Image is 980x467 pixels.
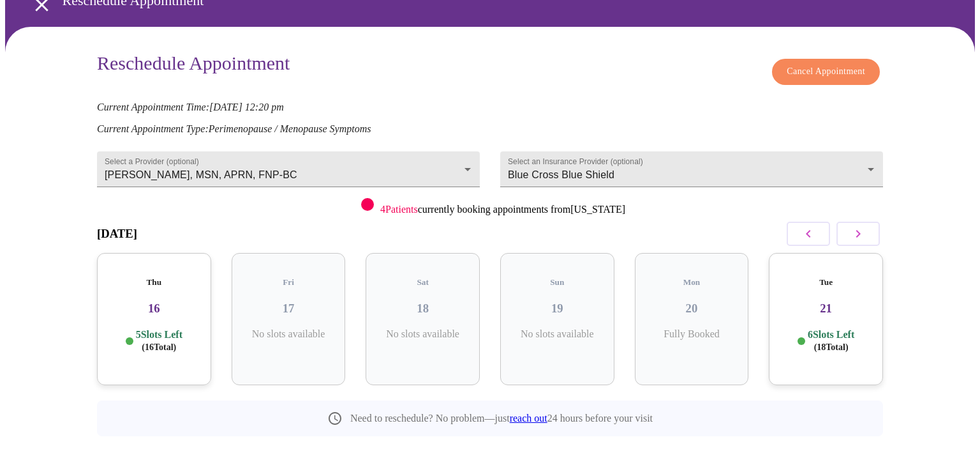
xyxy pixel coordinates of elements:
[107,302,201,316] h3: 16
[136,328,182,353] p: 5 Slots Left
[645,277,739,287] h5: Mon
[500,151,883,187] div: Blue Cross Blue Shield
[808,328,854,353] p: 6 Slots Left
[242,277,336,287] h5: Fri
[380,204,418,215] span: 4 Patients
[97,102,284,112] em: Current Appointment Time: [DATE] 12:20 pm
[772,59,880,85] button: Cancel Appointment
[510,277,604,287] h5: Sun
[814,342,849,352] span: ( 18 Total)
[376,277,470,287] h5: Sat
[97,123,371,134] em: Current Appointment Type: Perimenopause / Menopause Symptoms
[97,52,290,79] h3: Reschedule Appointment
[242,328,336,340] p: No slots available
[510,302,604,316] h3: 19
[779,302,873,316] h3: 21
[350,413,653,424] p: Need to reschedule? No problem—just 24 hours before your visit
[510,413,547,424] a: reach out
[97,151,480,187] div: [PERSON_NAME], MSN, APRN, FNP-BC
[510,328,604,340] p: No slots available
[645,302,739,316] h3: 20
[380,204,625,215] p: currently booking appointments from [US_STATE]
[779,277,873,287] h5: Tue
[107,277,201,287] h5: Thu
[97,227,137,241] h3: [DATE]
[787,64,865,80] span: Cancel Appointment
[242,302,336,316] h3: 17
[645,328,739,340] p: Fully Booked
[376,328,470,340] p: No slots available
[376,302,470,316] h3: 18
[142,342,176,352] span: ( 16 Total)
